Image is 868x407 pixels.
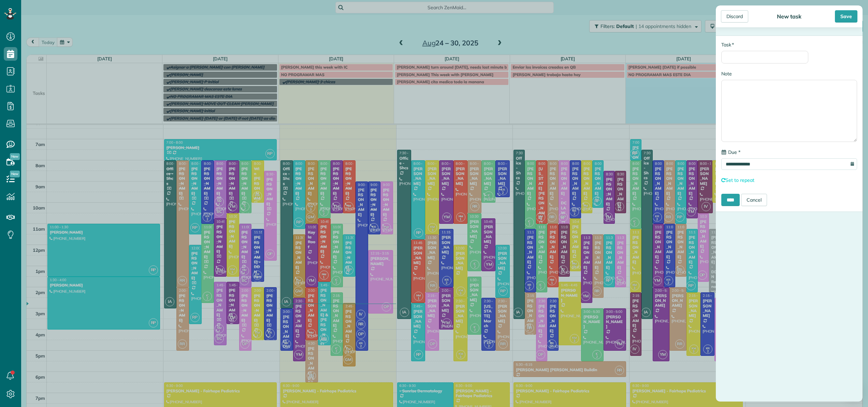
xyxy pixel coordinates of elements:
div: Discard [721,10,748,23]
a: Cancel [741,194,767,206]
label: Task [721,41,734,48]
label: Due [721,149,740,156]
a: Set to repeat [721,177,754,183]
span: New [10,153,20,160]
div: New task [775,13,804,20]
label: Note [721,70,732,77]
div: Save [835,10,857,23]
span: New [10,171,20,177]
